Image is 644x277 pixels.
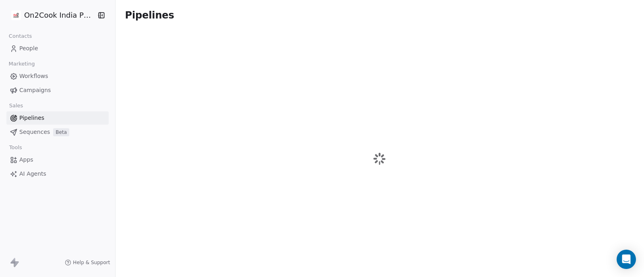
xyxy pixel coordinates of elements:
span: Pipelines [19,114,44,122]
span: Workflows [19,72,48,80]
a: Apps [6,153,109,166]
span: On2Cook India Pvt. Ltd. [24,10,95,21]
span: Help & Support [73,259,110,266]
a: SequencesBeta [6,125,109,139]
a: Workflows [6,70,109,83]
a: Campaigns [6,84,109,97]
span: Tools [6,142,25,154]
span: Pipelines [125,10,174,21]
button: On2Cook India Pvt. Ltd. [10,8,91,22]
span: Contacts [5,30,35,42]
span: Sequences [19,128,50,136]
span: Marketing [5,58,38,70]
span: People [19,44,38,53]
img: on2cook%20logo-04%20copy.jpg [11,10,21,20]
span: Campaigns [19,86,51,94]
span: Sales [6,100,27,112]
span: Apps [19,156,33,164]
a: People [6,42,109,55]
a: AI Agents [6,167,109,181]
div: Open Intercom Messenger [617,250,636,269]
a: Pipelines [6,111,109,125]
span: Beta [53,128,69,136]
a: Help & Support [65,259,110,266]
span: AI Agents [19,170,46,178]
